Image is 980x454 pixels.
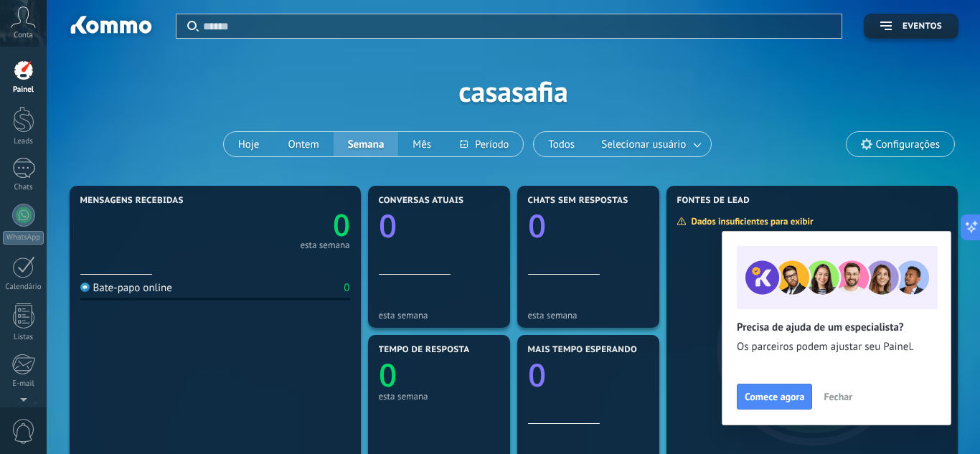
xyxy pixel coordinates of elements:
[528,196,628,206] span: Chats sem respostas
[528,204,546,247] text: 0
[379,310,499,321] div: esta semana
[677,196,750,206] span: Fontes de lead
[3,283,44,292] div: Calendário
[446,132,523,156] button: Período
[80,281,172,295] div: Bate-papo online
[737,340,936,354] span: Os parceiros podem ajustar seu Painel.
[3,231,44,245] div: WhatsApp
[379,353,397,396] text: 0
[3,183,44,192] div: Chats
[528,310,649,321] div: esta semana
[379,204,397,247] text: 0
[745,392,804,402] span: Comece agora
[528,345,638,355] span: Mais tempo esperando
[273,132,333,156] button: Ontem
[379,196,464,206] span: Conversas atuais
[80,283,90,292] img: Bate-papo online
[14,31,33,40] span: Conta
[528,353,546,396] text: 0
[876,138,940,151] span: Configurações
[80,196,184,206] span: Mensagens recebidas
[3,137,44,146] div: Leads
[534,132,589,156] button: Todos
[334,132,399,156] button: Semana
[824,392,852,402] span: Fechar
[737,384,812,410] button: Comece agora
[903,22,942,32] span: Eventos
[333,204,350,245] text: 0
[215,204,350,245] a: 0
[344,281,349,295] div: 0
[3,333,44,342] div: Listas
[379,345,470,355] span: Tempo de resposta
[737,321,936,334] h2: Precisa de ajuda de um especialista?
[598,135,689,154] span: Selecionar usuário
[677,215,824,227] div: Dados insuficientes para exibir
[589,132,711,156] button: Selecionar usuário
[817,386,859,407] button: Fechar
[864,14,958,39] button: Eventos
[398,132,446,156] button: Mês
[3,379,44,389] div: E-mail
[300,242,349,249] div: esta semana
[3,85,44,95] div: Painel
[224,132,274,156] button: Hoje
[379,391,499,402] div: esta semana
